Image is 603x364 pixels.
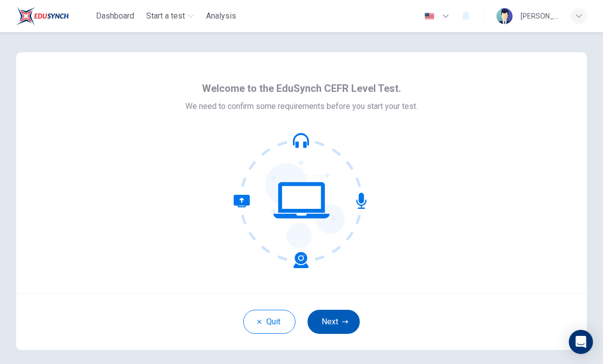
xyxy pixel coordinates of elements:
[243,310,295,334] button: Quit
[202,7,240,25] button: Analysis
[569,330,593,354] div: Open Intercom Messenger
[423,13,436,20] img: en
[521,10,559,22] div: [PERSON_NAME] [PERSON_NAME]
[308,310,360,334] button: Next
[96,10,134,22] span: Dashboard
[206,10,236,22] span: Analysis
[92,7,138,25] button: Dashboard
[16,6,92,26] a: EduSynch logo
[16,6,69,26] img: EduSynch logo
[146,10,185,22] span: Start a test
[142,7,198,25] button: Start a test
[496,8,513,24] img: Profile picture
[185,100,418,112] span: We need to confirm some requirements before you start your test.
[202,80,401,96] span: Welcome to the EduSynch CEFR Level Test.
[202,7,240,25] div: You need a license to access this content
